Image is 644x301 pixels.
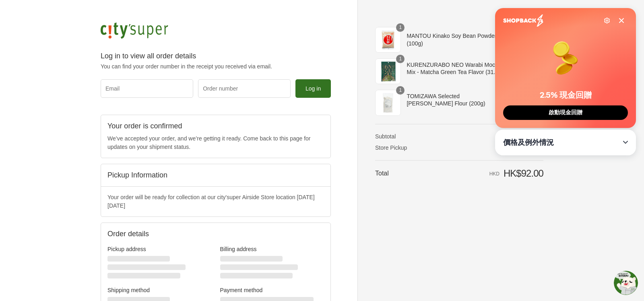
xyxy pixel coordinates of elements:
h2: Order details [107,229,324,239]
input: Order number [198,79,291,98]
span: TOMIZAWA Selected [PERSON_NAME] Flour (200g) [407,93,507,107]
span: HK$92.00 [504,168,543,179]
span: 1 [396,86,405,95]
h3: Payment method [220,287,324,294]
h2: Pickup Information [107,171,324,180]
span: Total [375,170,389,177]
span: Store Pickup [375,144,407,151]
th: Subtotal [375,133,432,140]
img: KURENZURABO NEO Warabi Mochi Mix - Matcha Green Tea Flavor (31.5g) [375,58,401,84]
h2: Your order is confirmed [107,122,324,131]
p: You can find your order number in the receipt you received via email. [101,62,331,71]
span: HKD [489,171,500,177]
span: MANTOU Kinako Soy Bean Powder (100g) [407,32,507,47]
span: 1 [396,23,405,32]
h3: Billing address [220,245,324,253]
span: KURENZURABO NEO Warabi Mochi Mix - Matcha Green Tea Flavor (31.5g) [407,61,507,76]
button: Log in [295,79,331,98]
h3: Shipping method [107,287,212,294]
img: TOMIZAWA Selected Bracken Flour (200g) - city'super E-Shop [375,90,401,115]
img: omnichat-custom-icon-img [614,271,638,295]
p: We’ve accepted your order, and we’re getting it ready. Come back to this page for updates on your... [107,134,324,151]
h3: Pickup address [107,245,212,253]
img: MANTOU Kinako Soy Bean Powder (100g) [375,27,401,53]
h2: Log in to view all order details [101,52,331,61]
img: city'super E-Shop [101,23,168,39]
input: Email [101,79,193,98]
span: 1 [396,55,405,63]
p: Your order will be ready for collection at our city'super Airside Store location [DATE][DATE] [107,193,324,210]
